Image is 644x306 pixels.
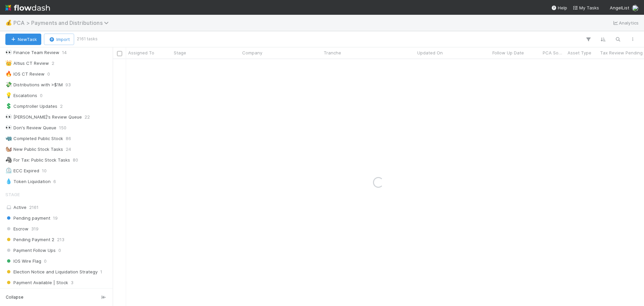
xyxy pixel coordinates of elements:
span: 💸 [5,82,12,87]
span: Follow Up Date [492,49,524,56]
span: 2 [60,102,63,111]
div: Active [5,203,111,212]
span: 🦓 [5,157,12,163]
span: 🦏 [5,135,12,141]
small: 2161 tasks [77,36,98,42]
span: 86 [66,134,71,143]
span: PCA > Payments and Distributions [13,19,112,26]
span: Collapse [6,294,23,300]
div: ECC Expired [5,167,39,175]
span: Election Notice and Liquidation Strategy [5,268,98,276]
span: AngelList [610,5,629,10]
span: 👀 [5,125,12,130]
div: For Tax: Public Stock Tasks [5,156,70,164]
span: Tax Review Pending [600,49,643,56]
span: Payment Follow Ups [5,246,56,255]
span: 🐿️ [5,146,12,152]
div: New Public Stock Tasks [5,145,63,154]
span: IOS Wire Flag [5,257,41,265]
span: 93 [65,81,71,89]
span: 💰 [5,20,12,26]
span: 80 [73,156,78,164]
span: Updated On [417,49,443,56]
span: PCA Source [543,49,564,56]
div: Comptroller Updates [5,102,57,111]
span: Asset Type [568,49,591,56]
span: Pending payment [5,214,50,222]
span: 6 [53,177,56,186]
span: 24 [66,145,71,154]
div: [PERSON_NAME]'s Review Queue [5,113,82,121]
span: 💧 [5,178,12,184]
span: Escrow [5,225,29,233]
div: Don's Review Queue [5,124,56,132]
div: IOS CT Review [5,70,45,78]
div: Help [551,4,567,11]
span: 💡 [5,92,12,98]
span: Tranche [324,49,341,56]
span: 19 [53,214,58,222]
a: Analytics [612,19,639,27]
span: 3 [71,278,73,287]
span: Company [242,49,262,56]
input: Toggle All Rows Selected [117,51,122,56]
span: 💲 [5,103,12,109]
img: avatar_c8e523dd-415a-4cf0-87a3-4b787501e7b6.png [632,5,639,11]
span: 319 [31,225,39,233]
span: Pending Payment 2 [5,235,54,244]
span: 👀 [5,114,12,120]
div: Distributions with >$1M [5,81,63,89]
span: 0 [44,257,47,265]
span: 22 [85,113,90,121]
span: 0 [40,91,43,100]
span: My Tasks [573,5,599,10]
div: Completed Public Stock [5,134,63,143]
span: Assigned To [128,49,154,56]
div: Escalations [5,91,37,100]
span: Stage [5,188,20,201]
div: Finance Team Review [5,48,59,57]
span: 2161 [29,205,39,210]
span: 10 [42,167,47,175]
div: Token Liquidation [5,177,51,186]
span: 213 [57,235,64,244]
span: 150 [59,124,66,132]
span: 1 [100,268,102,276]
button: Import [44,34,74,45]
button: NewTask [5,34,41,45]
span: 👀 [5,49,12,55]
span: 🔥 [5,71,12,77]
span: Stage [174,49,186,56]
span: Payment Available | Stock [5,278,68,287]
a: My Tasks [573,4,599,11]
span: ⏲️ [5,168,12,173]
div: Altius CT Review [5,59,49,68]
span: 0 [47,70,50,78]
span: 👑 [5,60,12,66]
span: 14 [62,48,67,57]
img: logo-inverted-e16ddd16eac7371096b0.svg [5,2,50,13]
span: 0 [58,246,61,255]
span: 2 [52,59,54,68]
